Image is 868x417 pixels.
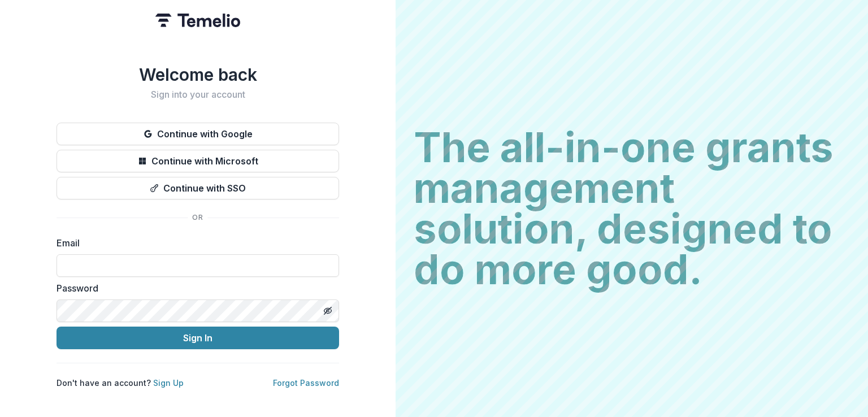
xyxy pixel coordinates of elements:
button: Continue with Google [57,123,339,145]
label: Password [57,281,332,295]
h2: Sign into your account [57,89,339,100]
button: Continue with SSO [57,177,339,199]
h1: Welcome back [57,64,339,85]
img: Temelio [155,14,240,27]
a: Forgot Password [273,378,339,388]
button: Toggle password visibility [319,302,337,320]
button: Continue with Microsoft [57,150,339,172]
a: Sign Up [153,378,184,388]
p: Don't have an account? [57,377,184,389]
button: Sign In [57,327,339,349]
label: Email [57,236,332,250]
